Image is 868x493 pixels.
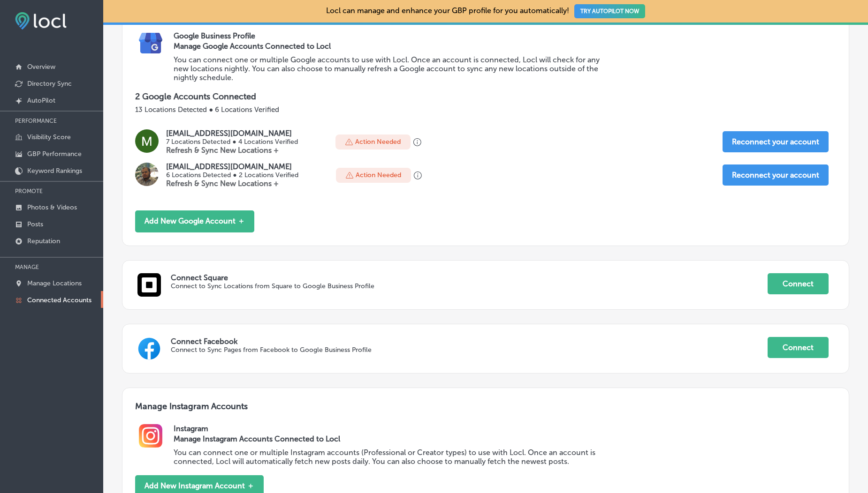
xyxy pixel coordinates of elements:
[27,150,82,158] p: GBP Performance
[413,138,422,147] button: Your Google Account connection has expired. Please click 'Add New Google Account +' and reconnect...
[27,167,82,175] p: Keyword Rankings
[723,164,829,186] button: Reconnect your account
[27,220,43,228] p: Posts
[171,346,648,354] p: Connect to Sync Pages from Facebook to Google Business Profile
[27,237,60,245] p: Reputation
[166,162,298,171] p: [EMAIL_ADDRESS][DOMAIN_NAME]
[174,434,604,443] h3: Manage Instagram Accounts Connected to Locl
[574,4,645,18] button: TRY AUTOPILOT NOW
[166,179,298,188] p: Refresh & Sync New Locations +
[174,55,604,82] p: You can connect one or multiple Google accounts to use with Locl. Once an account is connected, L...
[166,138,297,146] p: 7 Locations Detected ● 4 Locations Verified
[15,12,67,30] img: fda3e92497d09a02dc62c9cd864e3231.png
[171,337,768,346] p: Connect Facebook
[171,273,768,282] p: Connect Square
[27,97,55,105] p: AutoPilot
[27,296,91,304] p: Connected Accounts
[414,172,422,180] button: Your Google Account connection has expired. Please click 'Add New Google Account +' and reconnect...
[27,203,77,211] p: Photos & Videos
[171,282,648,290] p: Connect to Sync Locations from Square to Google Business Profile
[768,273,829,294] button: Connect
[166,171,298,179] p: 6 Locations Detected ● 2 Locations Verified
[723,131,829,152] button: Reconnect your account
[27,63,55,71] p: Overview
[135,401,836,424] h3: Manage Instagram Accounts
[135,210,254,232] button: Add New Google Account ＋
[27,133,71,141] p: Visibility Score
[166,146,297,155] p: Refresh & Sync New Locations +
[356,171,401,179] p: Action Needed
[166,129,297,138] p: [EMAIL_ADDRESS][DOMAIN_NAME]
[27,279,82,287] p: Manage Locations
[135,105,836,114] p: 13 Locations Detected ● 6 Locations Verified
[355,138,401,146] p: Action Needed
[174,31,836,40] h2: Google Business Profile
[27,80,72,88] p: Directory Sync
[135,91,836,102] p: 2 Google Accounts Connected
[174,424,836,433] h2: Instagram
[174,448,604,466] p: You can connect one or multiple Instagram accounts (Professional or Creator types) to use with Lo...
[768,337,829,358] button: Connect
[174,42,604,51] h3: Manage Google Accounts Connected to Locl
